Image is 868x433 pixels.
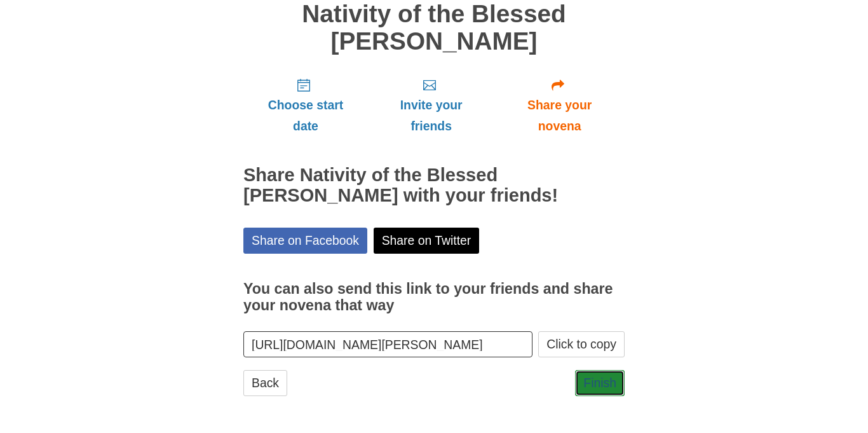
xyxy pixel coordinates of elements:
[243,370,287,396] a: Back
[494,67,625,143] a: Share your novena
[374,228,480,254] a: Share on Twitter
[368,67,494,143] a: Invite your friends
[243,281,625,313] h3: You can also send this link to your friends and share your novena that way
[243,67,368,143] a: Choose start date
[243,1,625,55] h1: Nativity of the Blessed [PERSON_NAME]
[538,331,625,357] button: Click to copy
[243,165,625,206] h2: Share Nativity of the Blessed [PERSON_NAME] with your friends!
[243,228,367,254] a: Share on Facebook
[575,370,625,396] a: Finish
[507,95,612,137] span: Share your novena
[256,95,355,137] span: Choose start date
[381,95,482,137] span: Invite your friends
